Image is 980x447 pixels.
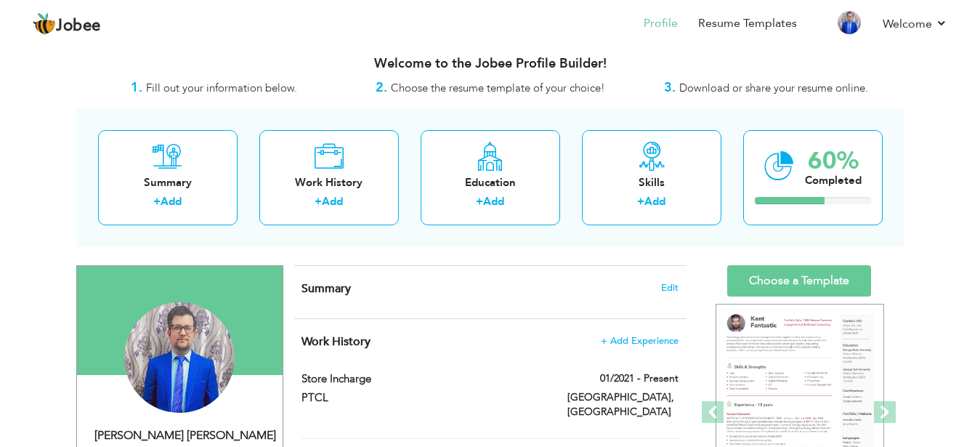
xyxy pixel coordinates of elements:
div: Work History [271,175,387,190]
img: Hafiz Muhammad Mohsin Raza [124,302,235,413]
div: [PERSON_NAME] [PERSON_NAME] [88,427,283,444]
span: + Add Experience [601,336,679,346]
div: Education [432,175,548,190]
span: Fill out your information below. [146,81,297,95]
a: Profile [644,15,678,32]
label: + [315,194,322,209]
a: Jobee [33,12,101,36]
a: Add [161,194,182,209]
img: Profile Img [838,11,861,34]
span: Work History [301,334,370,350]
span: Choose the resume template of your choice! [391,81,605,95]
label: 01/2021 - Present [600,371,679,386]
label: PTCL [301,390,546,406]
a: Welcome [883,15,947,33]
a: Add [322,194,343,209]
label: + [476,194,483,209]
h4: This helps to show the companies you have worked for. [301,334,678,349]
label: + [153,194,161,209]
a: Resume Templates [698,15,797,32]
a: Add [483,194,504,209]
span: Jobee [56,18,101,34]
strong: 2. [376,78,387,97]
span: Summary [301,281,351,297]
div: Summary [110,175,226,190]
strong: 1. [131,78,142,97]
h3: Welcome to the Jobee Profile Builder! [76,57,904,71]
div: 60% [805,149,862,173]
label: [GEOGRAPHIC_DATA], [GEOGRAPHIC_DATA] [567,390,679,419]
img: jobee.io [33,12,56,36]
div: Completed [805,173,862,188]
a: Choose a Template [727,265,871,297]
span: Download or share your resume online. [679,81,868,95]
strong: 3. [664,78,676,97]
a: Add [644,194,665,209]
label: + [637,194,644,209]
label: Store Incharge [301,371,546,387]
div: Skills [594,175,710,190]
h4: Adding a summary is a quick and easy way to highlight your experience and interests. [301,281,678,296]
span: Edit [661,283,679,293]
